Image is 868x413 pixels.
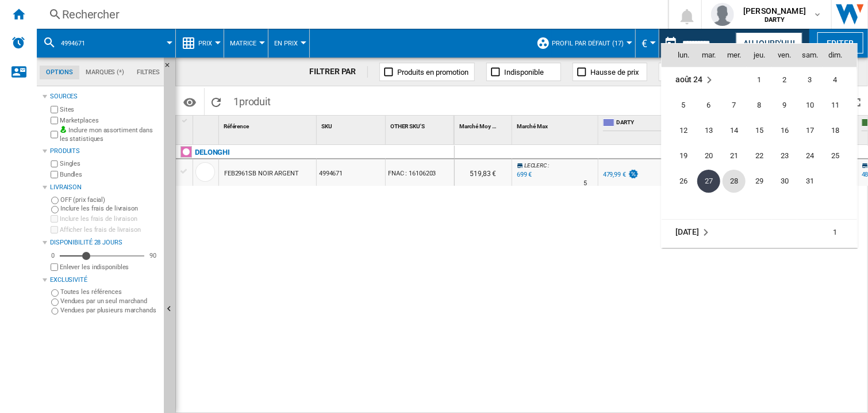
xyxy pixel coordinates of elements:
th: mar. [696,44,721,67]
td: Wednesday August 14 2024 [721,118,747,143]
span: 27 [697,170,720,193]
span: 7 [723,94,746,117]
td: Sunday August 25 2024 [823,143,857,169]
span: 29 [748,170,771,193]
th: sam. [797,44,823,67]
span: 26 [672,170,695,193]
td: Tuesday August 20 2024 [696,143,721,169]
span: 1 [748,68,771,91]
span: 20 [697,144,720,167]
span: 9 [773,94,796,117]
td: Saturday August 31 2024 [797,169,823,194]
th: dim. [823,44,857,67]
span: 12 [672,119,695,142]
td: Tuesday August 6 2024 [696,93,721,118]
td: Sunday August 11 2024 [823,93,857,118]
td: Saturday August 10 2024 [797,93,823,118]
td: Saturday August 24 2024 [797,143,823,169]
span: 24 [798,144,821,167]
td: Monday August 12 2024 [662,118,696,143]
span: 11 [824,94,847,117]
span: 3 [798,68,821,91]
td: Wednesday August 28 2024 [721,169,747,194]
td: Monday August 19 2024 [662,143,696,169]
span: 15 [748,119,771,142]
th: lun. [662,44,696,67]
td: Tuesday August 13 2024 [696,118,721,143]
span: 1 [824,221,847,244]
tr: Week 1 [662,220,857,246]
span: 4 [824,68,847,91]
span: 21 [723,144,746,167]
th: jeu. [747,44,772,67]
tr: Week 1 [662,67,857,93]
span: [DATE] [675,228,699,237]
span: 30 [773,170,796,193]
th: ven. [772,44,797,67]
span: 19 [672,144,695,167]
td: Friday August 9 2024 [772,93,797,118]
td: Saturday August 3 2024 [797,67,823,93]
span: 13 [697,119,720,142]
span: 18 [824,119,847,142]
td: August 2024 [662,67,747,93]
td: Thursday August 8 2024 [747,93,772,118]
td: Sunday August 18 2024 [823,118,857,143]
tr: Week 2 [662,93,857,118]
span: 6 [697,94,720,117]
span: 8 [748,94,771,117]
td: Thursday August 29 2024 [747,169,772,194]
td: September 2024 [662,220,747,246]
td: Saturday August 17 2024 [797,118,823,143]
td: Thursday August 22 2024 [747,143,772,169]
td: Tuesday August 27 2024 [696,169,721,194]
td: Thursday August 1 2024 [747,67,772,93]
td: Monday August 5 2024 [662,93,696,118]
td: Friday August 30 2024 [772,169,797,194]
span: 2 [773,68,796,91]
tr: Week 5 [662,169,857,194]
td: Monday August 26 2024 [662,169,696,194]
tr: Week 4 [662,143,857,169]
td: Sunday August 4 2024 [823,67,857,93]
span: 5 [672,94,695,117]
tr: Week undefined [662,194,857,220]
span: 31 [798,170,821,193]
td: Friday August 23 2024 [772,143,797,169]
span: 25 [824,144,847,167]
td: Friday August 16 2024 [772,118,797,143]
th: mer. [721,44,747,67]
td: Friday August 2 2024 [772,67,797,93]
span: 10 [798,94,821,117]
span: 14 [723,119,746,142]
tr: Week 3 [662,118,857,143]
td: Thursday August 15 2024 [747,118,772,143]
span: août 24 [675,75,702,85]
md-calendar: Calendar [662,44,857,247]
span: 22 [748,144,771,167]
td: Sunday September 1 2024 [823,220,857,246]
td: Wednesday August 21 2024 [721,143,747,169]
span: 16 [773,119,796,142]
span: 17 [798,119,821,142]
span: 23 [773,144,796,167]
td: Wednesday August 7 2024 [721,93,747,118]
span: 28 [723,170,746,193]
